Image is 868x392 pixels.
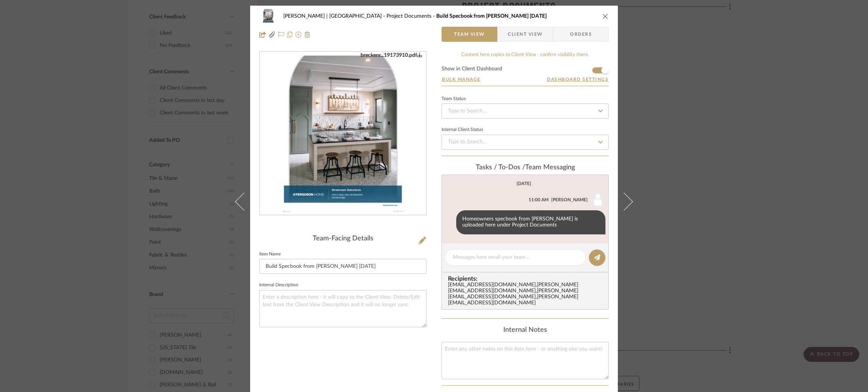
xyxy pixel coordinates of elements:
[442,128,483,132] div: Internal Client Status
[456,210,605,234] div: Homeowners specbook from [PERSON_NAME] is uploaded here under Project Documents
[259,235,426,243] div: Team-Facing Details
[442,76,481,83] button: Bulk Manage
[280,52,406,215] img: fd1274a7-eaa5-4096-92a6-4eb4f50b5da6_436x436.jpg
[602,13,609,20] button: close
[259,283,298,287] label: Internal Description
[529,196,549,203] div: 11:00 AM
[259,9,277,24] img: fd1274a7-eaa5-4096-92a6-4eb4f50b5da6_48x40.jpg
[283,14,387,19] span: [PERSON_NAME] | [GEOGRAPHIC_DATA]
[442,164,609,172] div: team Messaging
[551,196,588,203] div: [PERSON_NAME]
[442,135,609,150] input: Type to Search…
[387,14,436,19] span: Project Documents
[476,164,525,171] span: Tasks / To-Dos /
[260,52,426,215] div: 0
[454,27,485,42] span: Team View
[508,27,542,42] span: Client View
[547,76,609,83] button: Dashboard Settings
[436,14,547,19] span: Build Specbook from [PERSON_NAME] [DATE]
[442,51,609,59] div: Content here copies to Client View - confirm visibility there.
[304,32,310,38] img: Remove from project
[442,326,609,334] div: Internal Notes
[442,97,466,101] div: Team Status
[259,252,281,256] label: Item Name
[517,181,531,186] div: [DATE]
[590,192,605,207] img: user_avatar.png
[448,275,605,282] span: Recipients:
[361,52,422,59] div: breckenr...19173910.pdf
[448,282,605,306] div: [EMAIL_ADDRESS][DOMAIN_NAME] , [PERSON_NAME][EMAIL_ADDRESS][DOMAIN_NAME] , [PERSON_NAME][EMAIL_AD...
[442,103,609,119] input: Type to Search…
[562,27,600,42] span: Orders
[259,259,426,274] input: Enter Item Name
